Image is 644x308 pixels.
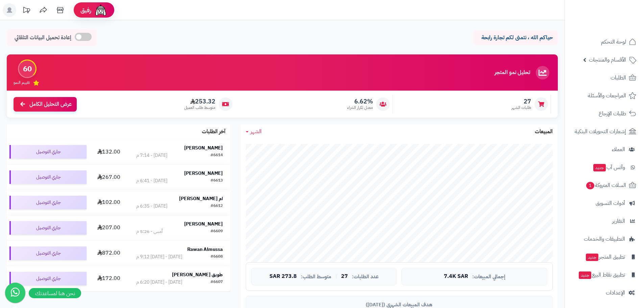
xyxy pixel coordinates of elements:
td: 102.00 [89,190,128,215]
strong: [PERSON_NAME] [184,220,223,228]
div: جاري التوصيل [9,246,87,260]
span: جديد [579,271,591,279]
a: تحديثات المنصة [18,3,35,19]
span: إعادة تحميل البيانات التلقائي [15,34,71,42]
span: جديد [593,164,606,171]
div: [DATE] - 7:14 م [136,152,167,159]
span: 253.32 [184,98,215,105]
td: 872.00 [89,241,128,266]
div: جاري التوصيل [9,170,87,184]
span: تطبيق نقاط البيع [578,270,625,280]
span: 27 [341,274,348,280]
div: #6609 [211,228,223,235]
span: متوسط الطلب: [301,274,331,280]
span: تطبيق المتجر [585,252,625,262]
h3: المبيعات [535,129,553,135]
span: عرض التحليل الكامل [29,100,72,108]
a: العملاء [569,141,640,158]
div: [DATE] - [DATE] 6:20 م [136,279,182,286]
div: جاري التوصيل [9,196,87,209]
a: الإعدادات [569,285,640,301]
div: جاري التوصيل [9,145,87,159]
span: إشعارات التحويلات البنكية [575,127,626,136]
a: الشهر [246,128,262,136]
a: تطبيق المتجرجديد [569,249,640,265]
span: السلات المتروكة [586,181,626,190]
span: لوحة التحكم [601,37,626,47]
div: #6607 [211,279,223,286]
span: 6.62% [347,98,373,105]
a: طلبات الإرجاع [569,105,640,122]
div: [DATE] - [DATE] 9:12 م [136,254,182,260]
a: التقارير [569,213,640,229]
a: التطبيقات والخدمات [569,231,640,247]
strong: طويق [PERSON_NAME] [172,271,223,278]
span: 7.4K SAR [444,274,468,280]
span: الأقسام والمنتجات [589,55,626,65]
span: جديد [586,254,598,261]
span: التقارير [612,216,625,226]
span: طلبات الشهر [511,105,531,111]
a: أدوات التسويق [569,195,640,211]
a: لوحة التحكم [569,34,640,50]
span: رفيق [80,6,91,14]
img: ai-face.png [94,3,108,17]
strong: Rawan Almussa [187,246,223,253]
span: 273.8 SAR [269,274,297,280]
a: تطبيق نقاط البيعجديد [569,267,640,283]
a: المراجعات والأسئلة [569,88,640,104]
span: العملاء [612,145,625,154]
p: حياكم الله ، نتمنى لكم تجارة رابحة [478,34,553,42]
a: الطلبات [569,70,640,86]
span: 1 [586,182,594,189]
div: أمس - 5:26 م [136,228,163,235]
span: تقييم النمو [14,80,30,86]
a: عرض التحليل الكامل [14,97,77,112]
div: #6612 [211,203,223,210]
span: وآتس آب [593,163,625,172]
div: #6608 [211,254,223,260]
div: [DATE] - 6:41 م [136,177,167,184]
img: logo-2.png [598,19,638,33]
span: طلبات الإرجاع [599,109,626,118]
span: إجمالي المبيعات: [472,274,505,280]
h3: آخر الطلبات [202,129,225,135]
span: التطبيقات والخدمات [584,234,625,244]
span: المراجعات والأسئلة [588,91,626,100]
div: #6613 [211,177,223,184]
span: الإعدادات [606,288,625,298]
div: [DATE] - 6:35 م [136,203,167,210]
span: معدل تكرار الشراء [347,105,373,111]
a: إشعارات التحويلات البنكية [569,123,640,140]
span: | [335,274,337,279]
div: #6614 [211,152,223,159]
td: 207.00 [89,215,128,240]
span: الطلبات [611,73,626,82]
span: 27 [511,98,531,105]
div: جاري التوصيل [9,272,87,285]
strong: ام [PERSON_NAME] [179,195,223,202]
td: 267.00 [89,165,128,190]
a: وآتس آبجديد [569,159,640,175]
span: أدوات التسويق [596,198,625,208]
span: الشهر [251,127,262,136]
div: جاري التوصيل [9,221,87,235]
td: 172.00 [89,266,128,291]
h3: تحليل نمو المتجر [495,70,530,76]
a: السلات المتروكة1 [569,177,640,193]
span: عدد الطلبات: [352,274,379,280]
strong: [PERSON_NAME] [184,170,223,177]
td: 132.00 [89,139,128,164]
strong: [PERSON_NAME] [184,144,223,151]
span: متوسط طلب العميل [184,105,215,111]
